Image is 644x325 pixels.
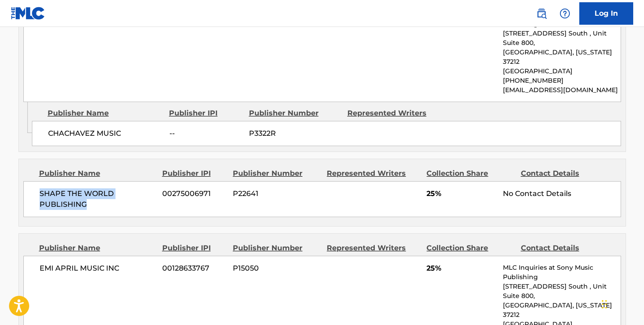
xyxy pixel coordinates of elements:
img: help [560,8,570,19]
span: EMI APRIL MUSIC INC [40,263,156,274]
div: Publisher Name [48,108,162,119]
span: SHAPE THE WORLD PUBLISHING [40,188,156,210]
div: Represented Writers [347,108,439,119]
div: Publisher Number [233,168,320,179]
span: P15050 [233,263,320,274]
p: MLC Inquiries at Sony Music Publishing [503,263,620,282]
img: MLC Logo [11,7,45,20]
div: Contact Details [521,168,608,179]
div: Drag [602,291,607,318]
div: Publisher IPI [162,168,226,179]
div: No Contact Details [503,188,620,199]
p: [PHONE_NUMBER] [503,76,620,85]
div: Publisher Name [39,168,155,179]
span: 25% [426,188,496,199]
a: Log In [579,2,633,25]
div: Publisher Number [249,108,341,119]
p: [STREET_ADDRESS] South , Unit Suite 800, [503,29,620,48]
div: Represented Writers [327,243,420,254]
a: Public Search [533,4,551,22]
p: [GEOGRAPHIC_DATA], [US_STATE] 37212 [503,48,620,67]
p: [GEOGRAPHIC_DATA], [US_STATE] 37212 [503,301,620,320]
div: Publisher Name [39,243,155,254]
p: [STREET_ADDRESS] South , Unit Suite 800, [503,282,620,301]
p: [GEOGRAPHIC_DATA] [503,67,620,76]
span: 00275006971 [162,188,226,199]
span: 25% [426,263,496,274]
div: Publisher IPI [169,108,242,119]
div: Contact Details [521,243,608,254]
div: Collection Share [426,243,514,254]
span: 00128633767 [162,263,226,274]
span: P3322R [249,128,341,139]
p: [EMAIL_ADDRESS][DOMAIN_NAME] [503,85,620,95]
div: Represented Writers [327,168,420,179]
span: P22641 [233,188,320,199]
div: Publisher Number [233,243,320,254]
img: search [536,8,547,19]
div: Collection Share [426,168,514,179]
div: Publisher IPI [162,243,226,254]
span: CHACHAVEZ MUSIC [48,128,163,139]
span: -- [169,128,242,139]
div: Help [556,4,574,22]
iframe: Chat Widget [599,282,644,325]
